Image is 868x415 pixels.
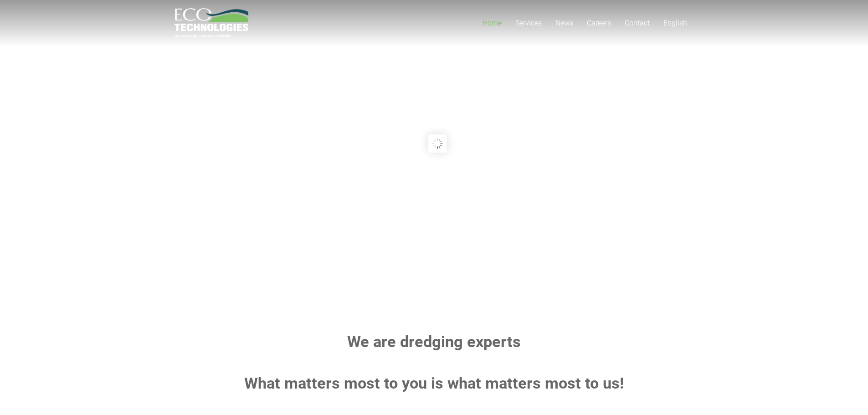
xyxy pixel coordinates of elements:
span: News [555,19,573,27]
strong: We are dredging experts [347,333,521,351]
span: Careers [587,19,611,27]
span: English [663,19,687,27]
strong: What matters most to you is what matters most to us! [244,374,624,392]
a: logo_EcoTech_ASDR_RGB [175,8,249,38]
span: Services [515,19,542,27]
span: Home [483,19,502,27]
span: Contact [625,19,650,27]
